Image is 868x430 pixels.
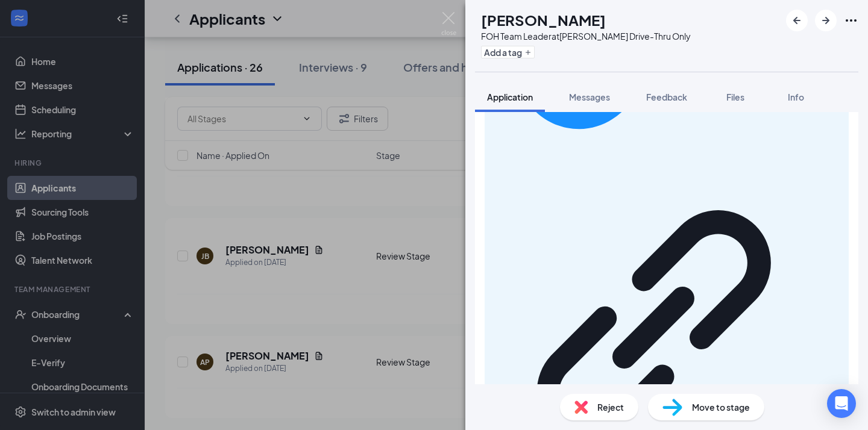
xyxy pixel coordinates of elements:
[726,92,744,102] span: Files
[481,10,606,30] h1: [PERSON_NAME]
[790,13,804,28] svg: ArrowLeftNew
[524,49,532,56] svg: Plus
[815,10,837,31] button: ArrowRight
[597,400,624,414] span: Reject
[481,30,691,42] div: FOH Team Leader at [PERSON_NAME] Drive-Thru Only
[646,92,687,102] span: Feedback
[487,92,533,102] span: Application
[692,400,750,414] span: Move to stage
[827,389,856,418] div: Open Intercom Messenger
[481,46,535,58] button: PlusAdd a tag
[819,13,833,28] svg: ArrowRight
[569,92,610,102] span: Messages
[786,10,808,31] button: ArrowLeftNew
[844,13,858,28] svg: Ellipses
[788,92,804,102] span: Info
